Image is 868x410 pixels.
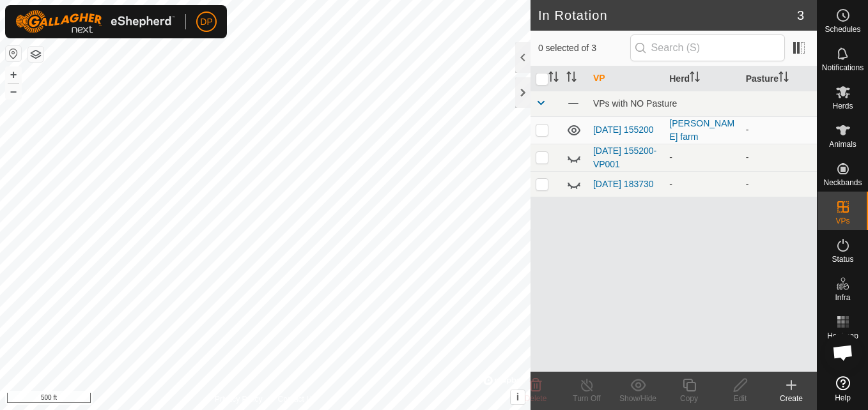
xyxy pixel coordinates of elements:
[829,140,856,148] span: Animals
[822,64,864,72] span: Notifications
[538,8,797,23] h2: In Rotation
[6,84,21,99] button: –
[516,391,519,402] span: i
[715,393,766,404] div: Edit
[835,217,849,225] span: VPs
[593,179,654,189] a: [DATE] 183730
[200,15,212,29] span: DP
[561,393,612,404] div: Turn Off
[741,171,817,197] td: -
[663,393,715,404] div: Copy
[835,394,851,402] span: Help
[818,371,868,407] a: Help
[832,102,853,110] span: Herds
[741,116,817,144] td: -
[6,46,21,61] button: Reset Map
[741,144,817,171] td: -
[28,47,43,62] button: Map Layers
[741,66,817,91] th: Pasture
[538,42,630,55] span: 0 selected of 3
[797,6,804,25] span: 3
[215,393,263,405] a: Privacy Policy
[593,125,654,135] a: [DATE] 155200
[593,146,656,169] a: [DATE] 155200-VP001
[15,10,175,33] img: Gallagher Logo
[823,179,862,186] span: Neckbands
[278,393,316,405] a: Contact Us
[825,26,860,33] span: Schedules
[6,67,21,82] button: +
[669,178,735,191] div: -
[566,73,577,84] p-sorticon: Activate to sort
[525,394,547,403] span: Delete
[779,73,789,84] p-sorticon: Activate to sort
[835,294,850,301] span: Infra
[593,98,812,109] div: VPs with NO Pasture
[669,117,735,144] div: [PERSON_NAME] farm
[690,73,700,84] p-sorticon: Activate to sort
[827,332,858,340] span: Heatmap
[511,390,525,404] button: i
[664,66,740,91] th: Herd
[630,34,785,61] input: Search (S)
[824,333,862,372] div: Open chat
[588,66,664,91] th: VP
[669,151,735,164] div: -
[548,73,559,84] p-sorticon: Activate to sort
[766,393,817,404] div: Create
[832,255,853,263] span: Status
[612,393,663,404] div: Show/Hide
